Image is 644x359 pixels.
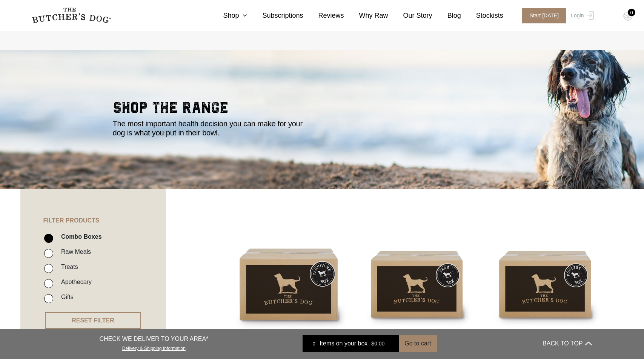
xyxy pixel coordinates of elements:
[399,335,437,352] button: Go to cart
[20,189,166,224] h4: FILTER PRODUCTS
[344,11,388,21] a: Why Raw
[522,8,567,23] span: Start [DATE]
[320,339,367,348] span: Items on your box
[461,11,503,21] a: Stockists
[57,262,78,272] label: Treats
[371,341,374,347] span: $
[57,277,92,287] label: Apothecary
[628,9,635,16] div: 0
[57,232,102,242] label: Combo Boxes
[360,227,474,341] img: Farm Box
[543,334,592,353] button: BACK TO TOP
[388,11,432,21] a: Our Story
[57,247,91,257] label: Raw Meals
[303,335,399,352] a: 0 Items on your box $0.00
[57,292,74,302] label: Gifts
[515,8,569,23] a: Start [DATE]
[122,344,186,351] a: Delivery & Shipping Information
[623,11,633,21] img: TBD_Cart-Empty.png
[432,11,461,21] a: Blog
[232,227,346,341] img: Carnivore Box
[113,100,532,119] h2: shop the range
[569,8,593,23] a: Login
[303,11,344,21] a: Reviews
[208,11,247,21] a: Shop
[488,227,602,341] img: Poultry Box with Chicken Treats
[247,11,303,21] a: Subscriptions
[45,312,141,329] button: RESET FILTER
[371,341,384,347] bdi: 0.00
[308,340,320,347] div: 0
[99,334,208,344] p: CHECK WE DELIVER TO YOUR AREA*
[113,119,313,137] p: The most important health decision you can make for your dog is what you put in their bowl.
